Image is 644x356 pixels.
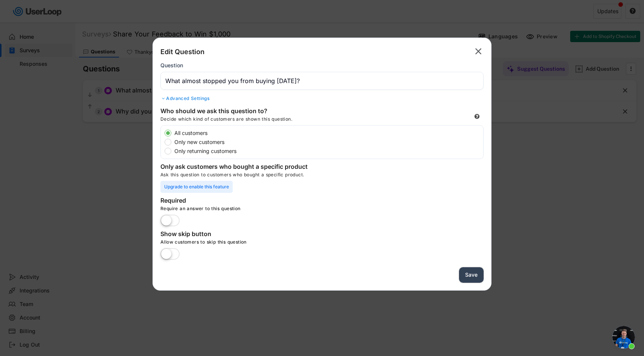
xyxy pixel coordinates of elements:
[612,326,635,348] a: Open chat
[160,172,484,181] div: Ask this question to customers who bought a specific product.
[160,72,484,90] input: Type your question here...
[160,62,183,69] div: Question
[160,239,386,248] div: Allow customers to skip this question
[160,95,484,101] div: Advanced Settings
[473,45,484,58] button: 
[160,107,311,116] div: Who should we ask this question to?
[459,267,484,283] button: Save
[172,148,483,154] label: Only returning customers
[160,206,386,215] div: Require an answer to this question
[172,130,483,136] label: All customers
[160,47,204,56] div: Edit Question
[160,116,349,125] div: Decide which kind of customers are shown this question.
[475,46,482,57] text: 
[160,197,311,206] div: Required
[160,181,233,193] div: Upgrade to enable this feature
[160,230,311,239] div: Show skip button
[172,139,483,145] label: Only new customers
[160,163,311,172] div: Only ask customers who bought a specific product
